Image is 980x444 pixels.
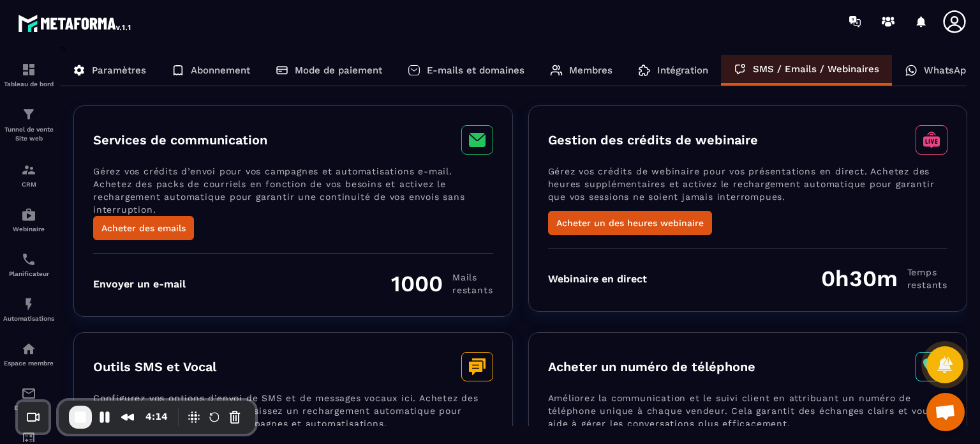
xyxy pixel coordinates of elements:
[21,162,36,178] img: formation
[21,296,36,312] img: automations
[452,271,493,284] span: Mails
[3,80,54,88] p: Tableau de bord
[548,392,948,438] p: Améliorez la communication et le suivi client en attribuant un numéro de téléphone unique à chaqu...
[391,270,493,297] div: 1000
[3,360,54,367] p: Espace membre
[93,216,194,240] button: Acheter des emails
[452,284,493,296] span: restants
[18,11,133,34] img: logo
[657,65,708,76] p: Intégration
[295,65,382,76] p: Mode de paiement
[3,125,54,143] p: Tunnel de vente Site web
[548,273,647,285] div: Webinaire en direct
[3,226,54,233] p: Webinaire
[191,65,250,76] p: Abonnement
[3,52,54,97] a: formationformationTableau de bord
[3,181,54,188] p: CRM
[93,278,186,290] div: Envoyer un e-mail
[924,65,972,76] p: WhatsApp
[821,265,947,292] div: 0h30m
[3,270,54,277] p: Planificateur
[92,65,146,76] p: Paramètres
[93,359,216,374] h3: Outils SMS et Vocal
[548,132,758,148] h3: Gestion des crédits de webinaire
[21,341,36,356] img: automations
[21,252,36,267] img: scheduler
[3,315,54,322] p: Automatisations
[907,266,947,279] span: Temps
[3,153,54,197] a: formationformationCRM
[93,132,267,148] h3: Services de communication
[21,386,36,401] img: email
[3,404,54,411] p: E-mailing
[548,211,712,235] button: Acheter un des heures webinaire
[93,392,493,438] p: Configurez vos options d’envoi de SMS et de messages vocaux ici. Achetez des crédits selon vos be...
[907,279,947,291] span: restants
[3,97,54,153] a: formationformationTunnel de vente Site web
[569,65,612,76] p: Membres
[21,107,36,122] img: formation
[548,165,948,211] p: Gérez vos crédits de webinaire pour vos présentations en direct. Achetez des heures supplémentair...
[3,242,54,287] a: schedulerschedulerPlanificateur
[21,207,36,222] img: automations
[3,197,54,242] a: automationsautomationsWebinaire
[926,393,965,431] div: Ouvrir le chat
[427,65,524,76] p: E-mails et domaines
[21,62,36,77] img: formation
[753,63,879,75] p: SMS / Emails / Webinaires
[3,332,54,376] a: automationsautomationsEspace membre
[3,287,54,332] a: automationsautomationsAutomatisations
[3,376,54,421] a: emailemailE-mailing
[93,165,493,216] p: Gérez vos crédits d’envoi pour vos campagnes et automatisations e-mail. Achetez des packs de cour...
[548,359,755,374] h3: Acheter un numéro de téléphone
